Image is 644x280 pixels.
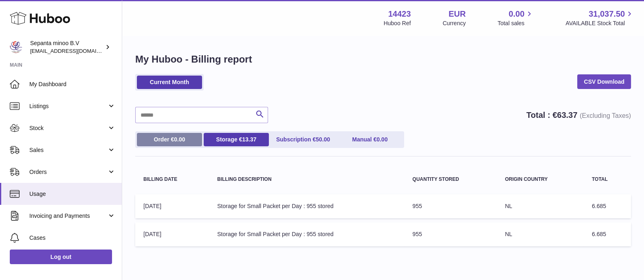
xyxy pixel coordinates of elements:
span: Usage [29,190,116,198]
span: (Excluding Taxes) [580,112,631,119]
a: Manual €0.00 [337,133,402,146]
td: NL [497,222,584,246]
span: Total sales [497,20,534,27]
span: 0.00 [376,136,387,143]
span: My Dashboard [29,80,116,88]
span: AVAILABLE Stock Total [565,20,634,27]
a: CSV Download [577,74,631,89]
strong: EUR [448,9,466,20]
h1: My Huboo - Billing report [135,53,631,66]
a: Storage €13.37 [204,133,269,146]
td: Storage for Small Packet per Day : 955 stored [209,194,404,218]
span: Listings [29,102,107,110]
th: Total [584,169,631,190]
a: 31,037.50 AVAILABLE Stock Total [565,9,634,27]
a: Current Month [137,76,202,89]
img: internalAdmin-14423@internal.huboo.com [10,41,22,53]
a: 0.00 Total sales [497,9,534,27]
td: [DATE] [135,194,209,218]
td: 955 [404,194,497,218]
td: [DATE] [135,222,209,246]
span: 0.00 [509,9,525,20]
td: NL [497,194,584,218]
td: Storage for Small Packet per Day : 955 stored [209,222,404,246]
div: Huboo Ref [384,20,411,27]
td: 955 [404,222,497,246]
span: 6.685 [592,231,606,237]
span: Orders [29,168,107,176]
strong: 14423 [388,9,411,20]
span: 6.685 [592,203,606,209]
span: Cases [29,234,116,242]
span: Stock [29,124,107,132]
span: Invoicing and Payments [29,212,107,220]
strong: Total : € [526,111,631,119]
a: Order €0.00 [137,133,202,146]
a: Log out [10,250,112,264]
span: 0.00 [174,136,185,143]
span: 13.37 [242,136,256,143]
span: 63.37 [557,111,577,119]
div: Sepanta minoo B.V [30,39,103,55]
span: 50.00 [316,136,330,143]
th: Billing Description [209,169,404,190]
th: Billing Date [135,169,209,190]
a: Subscription €50.00 [270,133,336,146]
span: [EMAIL_ADDRESS][DOMAIN_NAME] [30,48,120,54]
span: Sales [29,146,107,154]
th: Origin Country [497,169,584,190]
th: Quantity Stored [404,169,497,190]
div: Currency [443,20,466,27]
span: 31,037.50 [589,9,625,20]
